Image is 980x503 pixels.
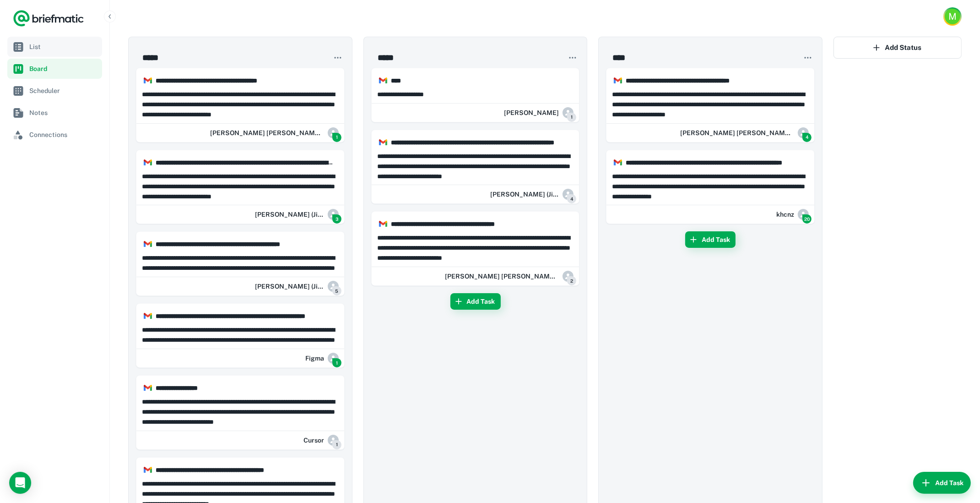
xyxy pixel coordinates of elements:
[776,205,809,224] div: khcnz
[253,277,339,295] div: Karl Chaffey (Jira)
[614,159,622,167] img: https://app.briefmatic.com/assets/integrations/gmail.png
[144,384,152,392] img: https://app.briefmatic.com/assets/integrations/gmail.png
[332,133,341,142] span: 1
[210,128,324,138] h6: [PERSON_NAME] [PERSON_NAME] (Jira)
[490,189,559,199] h6: [PERSON_NAME] (Jira)
[255,209,324,219] h6: [PERSON_NAME] (Jira)
[196,124,339,142] div: Robert Mark (Jira)
[7,125,102,145] a: Connections
[666,124,809,142] div: Robert Mark (Jira)
[504,108,559,118] h6: [PERSON_NAME]
[29,42,98,52] span: List
[7,59,102,79] a: Board
[332,358,341,367] span: 1
[379,138,387,147] img: https://app.briefmatic.com/assets/integrations/gmail.png
[943,7,962,26] button: Account button
[144,240,152,248] img: https://app.briefmatic.com/assets/integrations/gmail.png
[680,128,794,138] h6: [PERSON_NAME] [PERSON_NAME] (Jira)
[144,466,152,474] img: https://app.briefmatic.com/assets/integrations/gmail.png
[487,185,574,203] div: Karl Chaffey (Jira)
[303,435,324,445] h6: Cursor
[945,9,960,24] div: M
[685,231,736,248] button: Add Task
[379,220,387,228] img: https://app.briefmatic.com/assets/integrations/gmail.png
[776,209,794,219] h6: khcnz
[305,353,324,363] h6: Figma
[7,103,102,123] a: Notes
[29,64,98,74] span: Board
[332,214,341,224] span: 3
[834,37,962,59] button: Add Status
[802,214,812,224] span: 20
[567,113,576,122] span: 1
[303,431,339,449] div: Cursor
[567,194,576,203] span: 4
[9,472,31,494] div: Load Chat
[144,312,152,320] img: https://app.briefmatic.com/assets/integrations/gmail.png
[567,276,576,285] span: 2
[450,293,501,310] button: Add Task
[305,349,339,367] div: Figma
[504,104,574,122] div: Mauricio Peirone
[29,130,98,140] span: Connections
[253,205,339,224] div: Karl Chaffey (Jira)
[913,472,971,494] button: Add Task
[431,267,574,285] div: Robert Mark (Jira)
[614,77,622,85] img: https://app.briefmatic.com/assets/integrations/gmail.png
[144,159,152,167] img: https://app.briefmatic.com/assets/integrations/gmail.png
[13,9,84,27] a: Logo
[802,133,812,142] span: 4
[445,271,559,281] h6: [PERSON_NAME] [PERSON_NAME] (Jira)
[7,81,102,101] a: Scheduler
[255,281,324,291] h6: [PERSON_NAME] (Jira)
[144,77,152,85] img: https://app.briefmatic.com/assets/integrations/gmail.png
[29,108,98,118] span: Notes
[379,77,387,85] img: https://app.briefmatic.com/assets/integrations/gmail.png
[332,286,341,295] span: 5
[332,440,341,449] span: 1
[7,37,102,57] a: List
[29,86,98,96] span: Scheduler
